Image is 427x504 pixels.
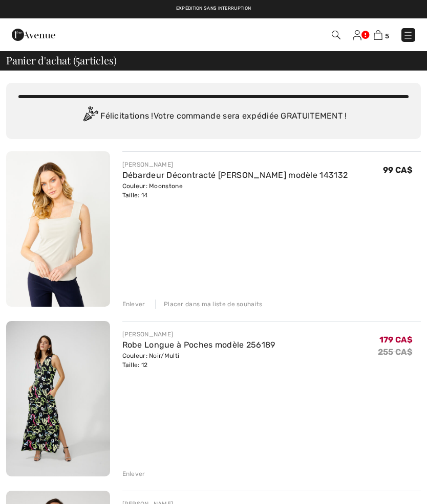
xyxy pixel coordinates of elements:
[122,330,275,339] div: [PERSON_NAME]
[80,106,100,127] img: Congratulation2.svg
[12,25,55,45] img: 1ère Avenue
[385,32,389,40] span: 5
[122,300,145,309] div: Enlever
[6,151,110,307] img: Débardeur Décontracté Col Carré modèle 143132
[122,160,348,169] div: [PERSON_NAME]
[155,300,263,309] div: Placer dans ma liste de souhaits
[374,30,382,40] img: Panier d'achat
[353,30,361,40] img: Mes infos
[122,351,275,370] div: Couleur: Noir/Multi Taille: 12
[374,29,389,41] a: 5
[332,31,340,39] img: Recherche
[6,321,110,476] img: Robe Longue à Poches modèle 256189
[18,106,409,127] div: Félicitations ! Votre commande sera expédiée GRATUITEMENT !
[378,347,413,357] s: 255 CA$
[379,335,413,345] span: 179 CA$
[76,53,80,66] span: 5
[122,469,145,478] div: Enlever
[6,55,116,65] span: Panier d'achat ( articles)
[122,181,348,200] div: Couleur: Moonstone Taille: 14
[383,165,413,175] span: 99 CA$
[122,340,275,350] a: Robe Longue à Poches modèle 256189
[403,30,413,40] img: Menu
[12,29,55,39] a: 1ère Avenue
[122,170,348,180] a: Débardeur Décontracté [PERSON_NAME] modèle 143132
